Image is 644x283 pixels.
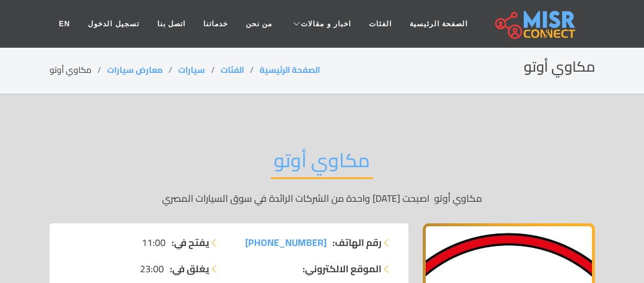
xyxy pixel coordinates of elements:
a: الفئات [360,13,401,35]
a: اخبار و مقالات [281,13,360,35]
a: سيارات [178,62,205,78]
h2: مكاوي أوتو [271,149,373,179]
strong: الموقع الالكتروني: [303,262,381,276]
strong: رقم الهاتف: [332,235,381,250]
span: 23:00 [140,262,164,276]
a: من نحن [237,13,281,35]
a: الصفحة الرئيسية [401,13,477,35]
a: [PHONE_NUMBER] [245,235,326,250]
a: الصفحة الرئيسية [260,62,320,78]
span: اخبار و مقالات [301,19,351,29]
strong: يغلق في: [170,262,209,276]
li: مكاوي أوتو [50,64,107,76]
a: EN [50,13,80,35]
a: الفئات [221,62,244,78]
a: معارض سيارات [107,62,163,78]
h2: مكاوي أوتو [524,59,595,76]
span: [PHONE_NUMBER] [245,233,326,251]
p: مكاوي أوتو اصبحت [DATE] واحدة من الشركات الرائدة في سوق السيارات المصري [50,191,595,205]
strong: يفتح في: [172,235,209,250]
a: خدماتنا [194,13,237,35]
a: اتصل بنا [148,13,194,35]
a: تسجيل الدخول [79,13,148,35]
span: 11:00 [142,235,166,250]
img: main.misr_connect [495,9,575,39]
